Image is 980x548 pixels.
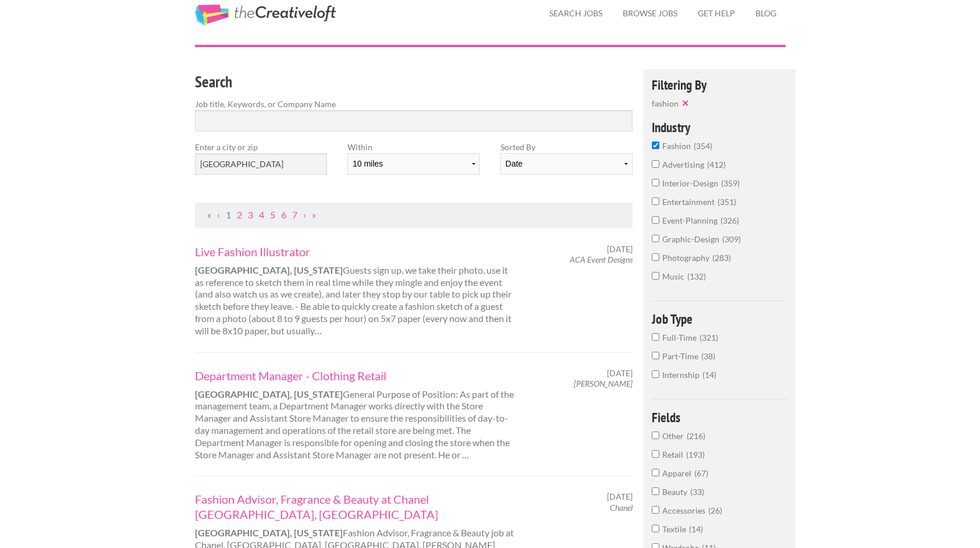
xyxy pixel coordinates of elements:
[690,487,704,497] span: 33
[686,450,705,459] span: 193
[652,216,659,224] input: event-planning326
[652,142,659,149] input: fashion354
[652,235,659,242] input: graphic-design309
[652,121,787,134] h4: Industry
[701,351,715,361] span: 38
[570,254,633,264] em: ACA Event Designs
[312,209,316,220] a: Last Page, Page 36
[712,253,731,263] span: 283
[607,244,633,254] span: [DATE]
[217,209,220,220] span: Previous Page
[679,97,695,109] button: ✕
[207,209,211,220] span: First Page
[259,209,264,220] a: Page 4
[662,370,702,380] span: Internship
[700,333,718,342] span: 321
[303,209,306,220] a: Next Page
[270,209,275,220] a: Page 5
[195,141,327,153] label: Enter a city or zip
[652,197,659,205] input: entertainment351
[652,450,659,458] input: Retail193
[652,469,659,476] input: Apparel67
[652,333,659,341] input: Full-Time321
[195,368,519,383] a: Department Manager - Clothing Retail
[662,215,720,225] span: event-planning
[652,98,679,108] span: fashion
[718,197,736,207] span: 351
[662,197,718,207] span: entertainment
[662,431,687,441] span: Other
[652,411,787,424] h4: Fields
[607,492,633,502] span: [DATE]
[662,505,708,515] span: Accessories
[195,492,519,522] a: Fashion Advisor, Fragrance & Beauty at Chanel [GEOGRAPHIC_DATA], [GEOGRAPHIC_DATA]
[292,209,297,220] a: Page 7
[662,333,700,342] span: Full-Time
[652,370,659,378] input: Internship14
[652,506,659,514] input: Accessories26
[662,253,712,263] span: photography
[195,264,343,275] strong: [GEOGRAPHIC_DATA], [US_STATE]
[662,487,690,497] span: Beauty
[707,160,726,169] span: 412
[500,153,633,175] select: Sort results by
[184,368,528,461] div: General Purpose of Position: As part of the management team, a Department Manager works directly ...
[195,244,519,259] a: Live Fashion Illustrator
[195,5,336,26] a: The Creative Loft
[722,234,741,244] span: 309
[195,110,633,132] input: Search
[607,368,633,379] span: [DATE]
[721,178,740,188] span: 359
[662,351,701,361] span: Part-Time
[237,209,242,220] a: Page 2
[195,71,633,93] h3: Search
[195,388,343,399] strong: [GEOGRAPHIC_DATA], [US_STATE]
[184,244,528,337] div: Guests sign up, we take their photo, use it as reference to sketch them in real time while they m...
[574,379,633,388] em: [PERSON_NAME]
[694,141,712,151] span: 354
[652,160,659,168] input: advertising412
[347,141,480,153] label: Within
[687,271,706,281] span: 132
[662,141,694,151] span: fashion
[662,271,687,281] span: music
[195,527,343,538] strong: [GEOGRAPHIC_DATA], [US_STATE]
[662,160,707,169] span: advertising
[662,234,722,244] span: graphic-design
[652,78,787,91] h4: Filtering By
[652,179,659,186] input: interior-design359
[652,525,659,532] input: Textile14
[720,215,739,225] span: 326
[652,432,659,439] input: Other216
[689,524,703,534] span: 14
[662,178,721,188] span: interior-design
[652,312,787,326] h4: Job Type
[662,450,686,459] span: Retail
[702,370,716,380] span: 14
[500,141,633,153] label: Sorted By
[687,431,705,441] span: 216
[652,272,659,280] input: music132
[652,352,659,359] input: Part-Time38
[708,505,722,515] span: 26
[694,468,708,478] span: 67
[652,487,659,495] input: Beauty33
[652,253,659,261] input: photography283
[281,209,286,220] a: Page 6
[610,503,633,512] em: Chanel
[195,98,633,110] label: Job title, Keywords, or Company Name
[662,468,694,478] span: Apparel
[248,209,253,220] a: Page 3
[662,524,689,534] span: Textile
[226,209,231,220] a: Page 1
